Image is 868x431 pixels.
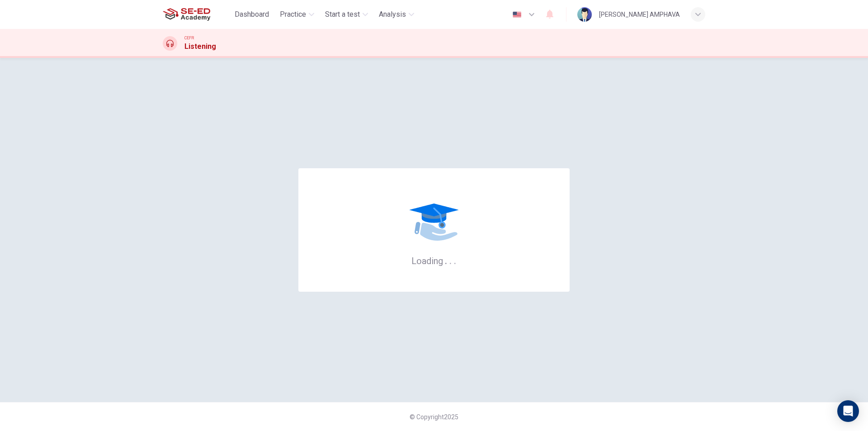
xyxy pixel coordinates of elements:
button: Analysis [375,6,418,23]
div: Open Intercom Messenger [837,400,859,422]
button: Dashboard [231,6,273,23]
h6: . [453,252,457,267]
span: © Copyright 2025 [410,413,458,421]
button: Start a test [321,6,372,23]
h6: . [444,252,448,267]
span: CEFR [184,35,194,41]
img: en [511,11,523,18]
span: Dashboard [235,9,269,20]
h6: Loading [411,255,457,266]
span: Practice [280,9,306,20]
span: Start a test [325,9,360,20]
span: Analysis [379,9,406,20]
div: [PERSON_NAME] AMPHAVA [599,9,680,20]
h1: Listening [184,41,216,52]
img: Profile picture [577,7,592,22]
button: Practice [276,6,318,23]
h6: . [449,252,452,267]
a: SE-ED Academy logo [163,5,231,24]
img: SE-ED Academy logo [163,5,210,24]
